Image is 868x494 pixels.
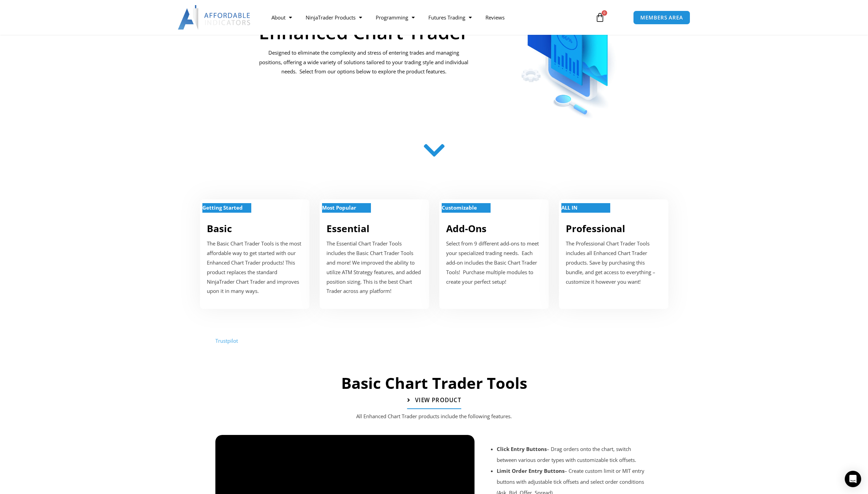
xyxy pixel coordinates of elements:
a: NinjaTrader Products [299,10,369,25]
span: 0 [602,10,607,16]
h1: Enhanced Chart Trader [258,23,469,41]
a: Programming [369,10,422,25]
a: Basic [207,222,232,235]
strong: ALL IN [561,204,577,211]
a: View Product [407,392,461,409]
a: Futures Trading [422,10,479,25]
strong: Most Popular [322,204,356,211]
p: The Essential Chart Trader Tools includes the Basic Chart Trader Tools and more! We improved the ... [326,239,422,296]
h2: Basic Chart Trader Tools [212,373,656,393]
div: Open Intercom Messenger [845,471,861,487]
a: Add-Ons [446,222,486,235]
a: MEMBERS AREA [633,11,690,25]
strong: Click Entry Buttons [497,446,547,452]
p: Select from 9 different add-ons to meet your specialized trading needs. Each add-on includes the ... [446,239,542,286]
p: The Basic Chart Trader Tools is the most affordable way to get started with our Enhanced Chart Tr... [207,239,303,296]
span: MEMBERS AREA [640,15,683,20]
li: – Drag orders onto the chart, switch between various order types with customizable tick offsets. [497,443,652,465]
a: 0 [585,8,615,27]
span: View Product [415,397,461,403]
p: All Enhanced Chart Trader products include the following features. [229,412,639,421]
p: Designed to eliminate the complexity and stress of entering trades and managing positions, offeri... [258,48,469,77]
img: LogoAI | Affordable Indicators – NinjaTrader [178,5,251,30]
a: Reviews [479,10,511,25]
a: Professional [566,222,625,235]
strong: Limit Order Entry Buttons [497,467,564,474]
strong: Customizable [442,204,477,211]
p: The Professional Chart Trader Tools includes all Enhanced Chart Trader products. Save by purchasi... [566,239,662,286]
a: Essential [326,222,370,235]
strong: Getting Started [202,204,243,211]
a: About [265,10,299,25]
nav: Menu [265,10,587,25]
